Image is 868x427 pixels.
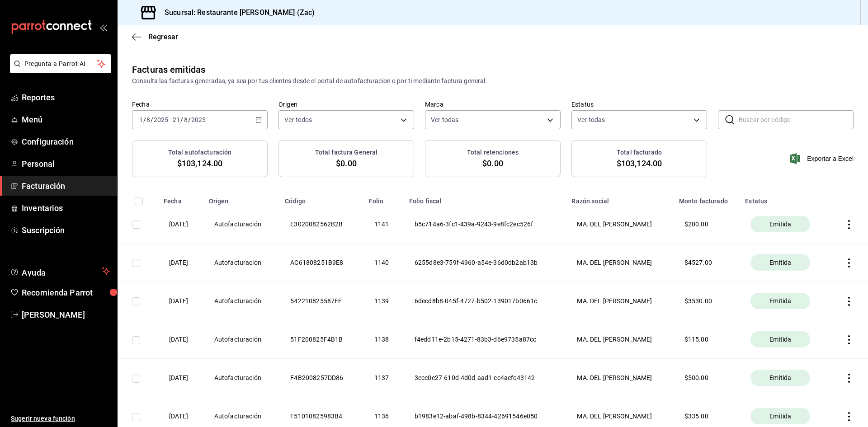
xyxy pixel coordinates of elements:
[180,116,183,123] span: /
[404,320,566,359] th: f4edd11e-2b15-4271-83b3-d6e9735a87cc
[24,59,97,69] span: Pregunta a Parrot AI
[792,153,854,164] button: Exportar a Excel
[404,205,566,244] th: b5c714a6-3fc1-439a-9243-9e8fc2ec526f
[279,282,363,320] th: 542210825587FE
[571,101,707,108] label: Estatus
[674,282,740,320] th: $ 3530.00
[617,148,662,157] h3: Total facturado
[617,157,662,169] span: $103,124.00
[363,192,404,205] th: Folio
[132,76,854,86] div: Consulta las facturas generadas, ya sea por tus clientes desde el portal de autofacturacion o por...
[674,320,740,359] th: $ 115.00
[279,359,363,397] th: F4B2008257DD86
[431,115,458,124] span: Ver todas
[158,244,203,282] th: [DATE]
[158,192,203,205] th: Fecha
[158,359,203,397] th: [DATE]
[766,373,795,382] span: Emitida
[153,116,169,123] input: ----
[279,192,363,205] th: Código
[566,205,673,244] th: MA. DEL [PERSON_NAME]
[363,205,404,244] th: 1141
[170,116,171,123] span: -
[278,101,414,108] label: Origen
[566,282,673,320] th: MA. DEL [PERSON_NAME]
[425,101,561,108] label: Marca
[151,116,153,123] span: /
[279,320,363,359] th: 51F200825F4B1B
[157,7,315,18] h3: Sucursal: Restaurante [PERSON_NAME] (Zac)
[203,359,280,397] th: Autofacturación
[577,115,605,124] span: Ver todas
[22,266,98,277] span: Ayuda
[203,244,280,282] th: Autofacturación
[191,116,206,123] input: ----
[740,192,830,205] th: Estatus
[566,192,673,205] th: Razón social
[203,320,280,359] th: Autofacturación
[284,115,312,124] span: Ver todos
[22,158,110,170] span: Personal
[766,220,795,229] span: Emitida
[482,157,503,169] span: $0.00
[766,335,795,344] span: Emitida
[315,148,378,157] h3: Total factura General
[363,244,404,282] th: 1140
[363,359,404,397] th: 1137
[10,54,111,73] button: Pregunta a Parrot AI
[132,63,205,76] div: Facturas emitidas
[143,116,146,123] span: /
[22,309,110,321] span: [PERSON_NAME]
[22,180,110,192] span: Facturación
[177,157,222,169] span: $103,124.00
[148,33,178,41] span: Regresar
[336,157,357,169] span: $0.00
[132,101,268,108] label: Fecha
[22,91,110,103] span: Reportes
[22,202,110,214] span: Inventarios
[99,23,107,31] button: open_drawer_menu
[203,282,280,320] th: Autofacturación
[674,244,740,282] th: $ 4527.00
[184,116,188,123] input: --
[22,224,110,236] span: Suscripción
[739,111,854,129] input: Buscar por código
[158,205,203,244] th: [DATE]
[566,244,673,282] th: MA. DEL [PERSON_NAME]
[11,414,110,423] span: Sugerir nueva función
[566,320,673,359] th: MA. DEL [PERSON_NAME]
[6,66,111,75] a: Pregunta a Parrot AI
[404,282,566,320] th: 6decd8b8-045f-4727-b502-139017b0661c
[279,244,363,282] th: AC61808251B9E8
[22,286,110,299] span: Recomienda Parrot
[766,296,795,305] span: Emitida
[22,136,110,148] span: Configuración
[172,116,180,123] input: --
[404,359,566,397] th: 3ecc0e27-610d-4d0d-aad1-cc4aefc43142
[766,258,795,267] span: Emitida
[146,116,151,123] input: --
[766,412,795,421] span: Emitida
[674,192,740,205] th: Monto facturado
[363,320,404,359] th: 1138
[566,359,673,397] th: MA. DEL [PERSON_NAME]
[188,116,191,123] span: /
[158,320,203,359] th: [DATE]
[168,148,232,157] h3: Total autofacturación
[404,244,566,282] th: 6255d8e3-759f-4960-a54e-36d0db2ab13b
[279,205,363,244] th: E3020082562B2B
[363,282,404,320] th: 1139
[158,282,203,320] th: [DATE]
[674,205,740,244] th: $ 200.00
[404,192,566,205] th: Folio fiscal
[139,116,143,123] input: --
[467,148,519,157] h3: Total retenciones
[132,33,178,41] button: Regresar
[203,205,280,244] th: Autofacturación
[203,192,280,205] th: Origen
[22,113,110,126] span: Menú
[674,359,740,397] th: $ 500.00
